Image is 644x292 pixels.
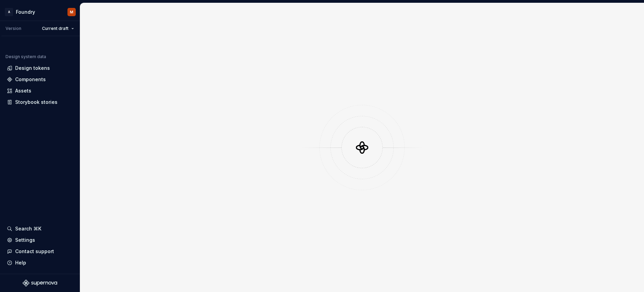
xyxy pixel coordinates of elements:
[4,85,76,96] a: Assets
[70,9,73,15] div: M
[39,24,77,33] button: Current draft
[23,280,57,286] svg: Supernova Logo
[4,63,76,74] a: Design tokens
[15,99,57,106] div: Storybook stories
[15,76,46,83] div: Components
[15,225,41,232] div: Search ⌘K
[4,223,76,234] button: Search ⌘K
[6,54,46,60] div: Design system data
[1,4,78,19] button: AFoundryM
[15,87,31,94] div: Assets
[4,246,76,257] button: Contact support
[4,74,76,85] a: Components
[4,97,76,108] a: Storybook stories
[4,235,76,246] a: Settings
[6,26,21,31] div: Version
[42,26,68,31] span: Current draft
[16,9,35,15] div: Foundry
[15,248,54,255] div: Contact support
[15,65,50,72] div: Design tokens
[15,259,26,266] div: Help
[5,8,13,16] div: A
[4,257,76,268] button: Help
[15,237,35,244] div: Settings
